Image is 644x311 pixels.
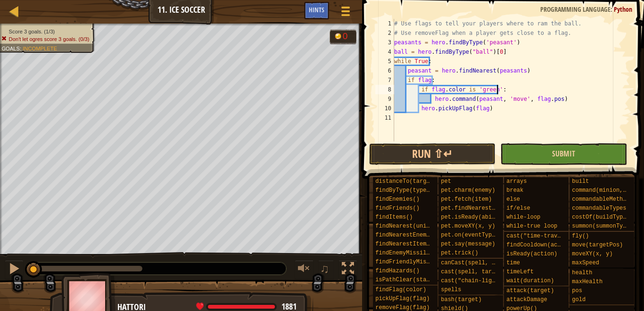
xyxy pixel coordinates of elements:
[375,250,440,256] span: findEnemyMissiles()
[375,286,426,293] span: findFlag(color)
[441,205,532,212] span: pet.findNearestByType(type)
[506,242,574,248] span: findCooldown(action)
[572,242,623,248] span: move(targetPos)
[572,296,586,303] span: gold
[540,5,611,14] span: Programming language
[339,260,357,279] button: Toggle fullscreen
[506,269,534,275] span: timeLeft
[375,259,450,265] span: findFriendlyMissiles()
[441,196,492,203] span: pet.fetch(item)
[375,214,413,221] span: findItems()
[572,251,612,257] span: moveXY(x, y)
[1,35,89,43] li: Don't let ogres score 3 goals.
[506,251,557,257] span: isReady(action)
[506,296,547,303] span: attackDamage
[1,28,89,35] li: Score 3 goals.
[375,75,394,85] div: 7
[506,223,557,229] span: while-true loop
[441,214,509,221] span: pet.isReady(ability)
[375,304,429,311] span: removeFlag(flag)
[572,260,599,266] span: maxSpeed
[506,233,598,239] span: cast("time-travel", target)
[375,196,420,203] span: findEnemies()
[375,38,394,47] div: 3
[375,277,454,283] span: isPathClear(start, end)
[506,178,527,185] span: arrays
[572,178,589,185] span: built
[318,260,334,279] button: ♫
[375,205,420,212] span: findFriends()
[506,287,554,294] span: attack(target)
[572,233,589,239] span: fly()
[506,196,520,203] span: else
[5,260,24,279] button: Ctrl + P: Pause
[375,19,394,28] div: 1
[572,287,582,294] span: pos
[375,85,394,94] div: 8
[375,268,420,274] span: findHazards()
[441,269,505,275] span: cast(spell, target)
[334,2,357,24] button: Show game menu
[441,260,515,266] span: canCast(spell, target)
[375,232,437,238] span: findNearestEnemy()
[375,66,394,75] div: 6
[441,223,495,229] span: pet.moveXY(x, y)
[441,187,495,194] span: pet.charm(enemy)
[196,303,297,311] div: health: 1881 / 1881
[375,178,437,185] span: distanceTo(target)
[9,36,90,42] span: Don't let ogres score 3 goals. (0/3)
[506,205,530,212] span: if/else
[375,57,394,66] div: 5
[343,32,352,41] div: 0
[441,278,546,284] span: cast("chain-lightning", target)
[441,286,461,293] span: spells
[375,104,394,113] div: 10
[506,187,523,194] span: break
[375,223,437,229] span: findNearest(units)
[295,260,314,279] button: Adjust volume
[9,28,55,34] span: Score 3 goals. (1/3)
[375,113,394,123] div: 11
[369,143,495,165] button: Run ⇧↵
[375,241,433,247] span: findNearestItem()
[552,148,575,159] span: Submit
[441,296,481,303] span: bash(target)
[500,143,627,165] button: Submit
[1,45,20,51] span: Goals
[441,232,529,238] span: pet.on(eventType, handler)
[572,223,633,229] span: summon(summonType)
[441,241,495,247] span: pet.say(message)
[330,29,356,44] div: Team 'humans' has 0 gold.
[441,178,451,185] span: pet
[572,270,592,276] span: health
[375,28,394,38] div: 2
[23,45,57,51] span: Incomplete
[614,5,632,14] span: Python
[572,214,629,221] span: costOf(buildType)
[506,260,520,266] span: time
[572,196,633,203] span: commandableMethods
[309,5,324,14] span: Hints
[572,205,626,212] span: commandableTypes
[375,94,394,104] div: 9
[611,5,614,14] span: :
[572,278,603,285] span: maxHealth
[441,250,478,256] span: pet.trick()
[375,295,429,302] span: pickUpFlag(flag)
[375,187,454,194] span: findByType(type, units)
[506,278,554,284] span: wait(duration)
[375,47,394,57] div: 4
[20,45,23,51] span: :
[506,214,540,221] span: while-loop
[320,262,330,276] span: ♫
